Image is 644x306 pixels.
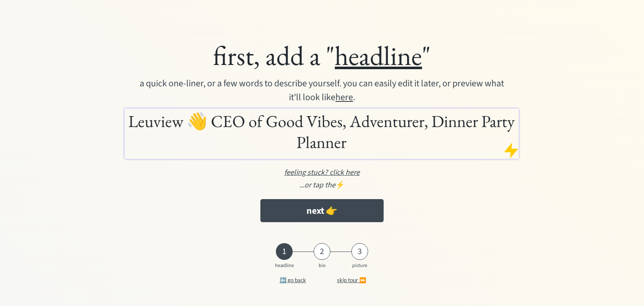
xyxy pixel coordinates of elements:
h1: Leuview 👋 CEO of Good Vibes, Adventurer, Dinner Party Planner [127,111,516,153]
div: 1 [276,246,293,257]
div: 2 [314,246,330,257]
button: skip tour ⏩ [324,272,379,288]
button: next 👉 [260,199,384,222]
div: bio [312,263,332,269]
button: ⬅️ go back [265,272,320,288]
u: feeling stuck? click here [284,167,360,178]
div: headline [274,263,295,269]
u: headline [335,38,422,73]
div: picture [349,263,370,269]
div: 3 [351,246,368,257]
u: here [335,91,353,104]
div: first, add a " " [80,39,565,73]
div: ⚡️ [80,179,565,191]
div: a quick one-liner, or a few words to describe yourself. you can easily edit it later, or preview ... [137,77,507,104]
em: ...or tap the [299,180,335,190]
